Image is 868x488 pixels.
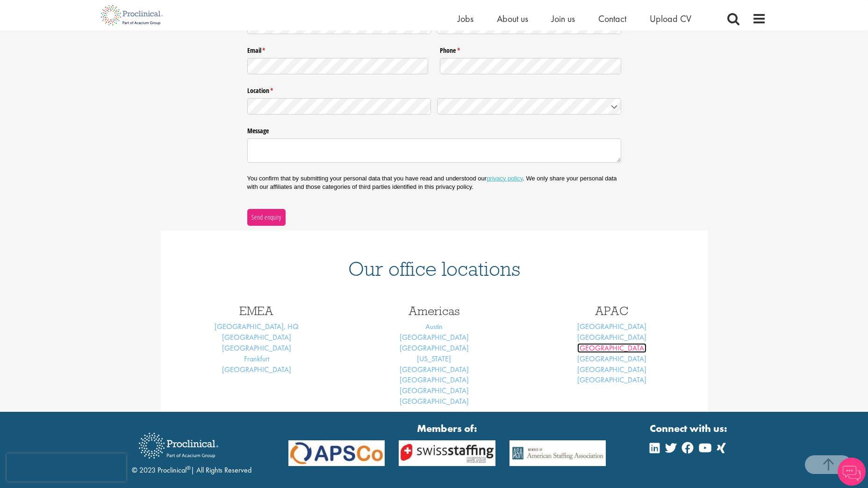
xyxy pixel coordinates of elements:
a: Join us [552,13,575,25]
img: APSCo [281,440,392,466]
a: [GEOGRAPHIC_DATA] [577,322,646,331]
a: [US_STATE] [417,354,451,364]
a: [GEOGRAPHIC_DATA] [400,343,469,353]
h3: APAC [530,305,694,317]
a: [GEOGRAPHIC_DATA] [577,343,646,353]
a: [GEOGRAPHIC_DATA], HQ [215,322,299,331]
a: Upload CV [650,13,691,25]
legend: Location [247,83,621,95]
a: Jobs [458,13,473,25]
label: Phone [440,43,621,55]
a: Frankfurt [244,354,269,364]
img: APSCo [392,440,502,466]
a: [GEOGRAPHIC_DATA] [222,343,291,353]
h3: EMEA [175,305,338,317]
input: Country [437,98,621,115]
a: [GEOGRAPHIC_DATA] [577,354,646,364]
a: [GEOGRAPHIC_DATA] [577,375,646,385]
input: State / Province / Region [247,98,431,115]
a: [GEOGRAPHIC_DATA] [400,332,469,342]
a: [GEOGRAPHIC_DATA] [577,365,646,374]
a: [GEOGRAPHIC_DATA] [222,365,291,374]
p: You confirm that by submitting your personal data that you have read and understood our . We only... [247,174,621,191]
a: [GEOGRAPHIC_DATA] [577,332,646,342]
a: [GEOGRAPHIC_DATA] [222,332,291,342]
a: [GEOGRAPHIC_DATA] [400,386,469,395]
strong: Connect with us: [650,421,729,436]
div: © 2023 Proclinical | All Rights Reserved [132,426,251,476]
button: Send enquiry [247,209,286,226]
a: privacy policy [487,175,523,182]
span: Send enquiry [251,212,281,222]
h3: Americas [352,305,516,317]
img: APSCo [502,440,613,466]
strong: Members of: [288,421,606,436]
label: Message [247,123,621,136]
a: [GEOGRAPHIC_DATA] [400,365,469,374]
a: [GEOGRAPHIC_DATA] [400,396,469,406]
img: Proclinical Recruitment [132,426,225,465]
sup: ® [187,464,191,472]
a: About us [497,13,528,25]
img: Chatbot [838,458,866,486]
h1: Our office locations [175,258,694,279]
iframe: reCAPTCHA [7,453,126,481]
a: Contact [598,13,626,25]
a: Austin [425,322,443,331]
a: [GEOGRAPHIC_DATA] [400,375,469,385]
label: Email [247,43,429,55]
